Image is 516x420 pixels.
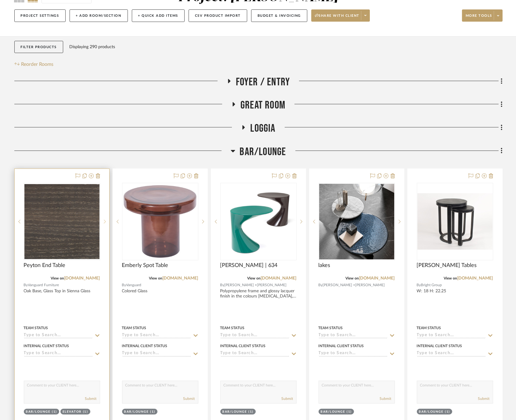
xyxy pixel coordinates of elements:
input: Type to Search… [122,351,191,357]
div: Elevator [63,410,81,414]
button: Project Settings [14,9,66,22]
button: Submit [85,396,97,401]
img: lakes [319,184,394,259]
button: Submit [380,396,392,401]
div: (1) [445,410,450,414]
div: Team Status [220,325,245,331]
button: More tools [462,9,503,22]
span: More tools [466,13,492,23]
div: Bar/Lounge [222,410,247,414]
span: View on [51,276,64,280]
button: Filter Products [14,41,63,53]
input: Type to Search… [417,351,486,357]
input: Type to Search… [319,333,388,339]
button: Submit [183,396,195,401]
div: Team Status [417,325,441,331]
div: Team Status [122,325,146,331]
span: [PERSON_NAME] Tables [417,262,477,269]
span: View on [149,276,163,280]
span: By [122,282,126,288]
span: [PERSON_NAME] +[PERSON_NAME] [225,282,287,288]
div: Internal Client Status [24,343,69,349]
input: Type to Search… [24,333,93,339]
div: 0 [319,183,395,260]
div: (1) [347,410,352,414]
div: Bar/Lounge [419,410,444,414]
span: By [417,282,421,288]
input: Type to Search… [220,333,289,339]
img: Peyton End Table [24,184,99,259]
div: Bar/Lounge [321,410,345,414]
input: Type to Search… [220,351,289,357]
div: Displaying 290 products [69,41,115,53]
span: [PERSON_NAME] | 634 [220,262,278,269]
div: (1) [83,410,88,414]
span: lakes [319,262,330,269]
span: Bright Group [421,282,442,288]
button: Submit [478,396,490,401]
span: Loggia [250,122,275,135]
div: 3 [24,183,100,260]
a: [DOMAIN_NAME] [163,276,198,280]
input: Type to Search… [24,351,93,357]
div: 0 [221,183,296,260]
span: Emberly Spot Table [122,262,168,269]
div: Bar/Lounge [124,410,149,414]
span: Great Room [240,99,285,112]
span: Vanguard [126,282,142,288]
span: View on [346,276,359,280]
span: Share with client [315,13,359,23]
div: (1) [150,410,156,414]
span: [PERSON_NAME] +[PERSON_NAME] [323,282,385,288]
button: + Quick Add Items [132,9,185,22]
span: Reorder Rooms [21,61,53,68]
div: Bar/Lounge [26,410,51,414]
div: Internal Client Status [220,343,266,349]
input: Type to Search… [122,333,191,339]
input: Type to Search… [417,333,486,339]
a: [DOMAIN_NAME] [261,276,297,280]
button: Submit [282,396,293,401]
button: Share with client [311,9,370,22]
button: Budget & Invoicing [251,9,307,22]
input: Type to Search… [319,351,388,357]
div: Internal Client Status [122,343,168,349]
div: Internal Client Status [417,343,462,349]
span: View on [444,276,457,280]
a: [DOMAIN_NAME] [457,276,493,280]
button: CSV Product Import [189,9,247,22]
span: By [319,282,323,288]
div: Team Status [24,325,48,331]
div: (1) [52,410,57,414]
a: [DOMAIN_NAME] [64,276,100,280]
button: Reorder Rooms [14,61,54,68]
span: View on [247,276,261,280]
img: Tod | 634 [221,184,296,259]
div: Team Status [319,325,343,331]
span: By [24,282,28,288]
img: Emberly Spot Table [123,184,198,259]
div: (1) [249,410,254,414]
button: + Add Room/Section [70,9,128,22]
span: Foyer / Entry [236,76,290,89]
span: Bar/Lounge [240,145,286,158]
span: By [220,282,225,288]
span: Vanguard Furniture [28,282,59,288]
a: [DOMAIN_NAME] [359,276,395,280]
div: Internal Client Status [319,343,364,349]
span: Peyton End Table [24,262,66,269]
img: Alain Nesting Tables [417,193,493,250]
